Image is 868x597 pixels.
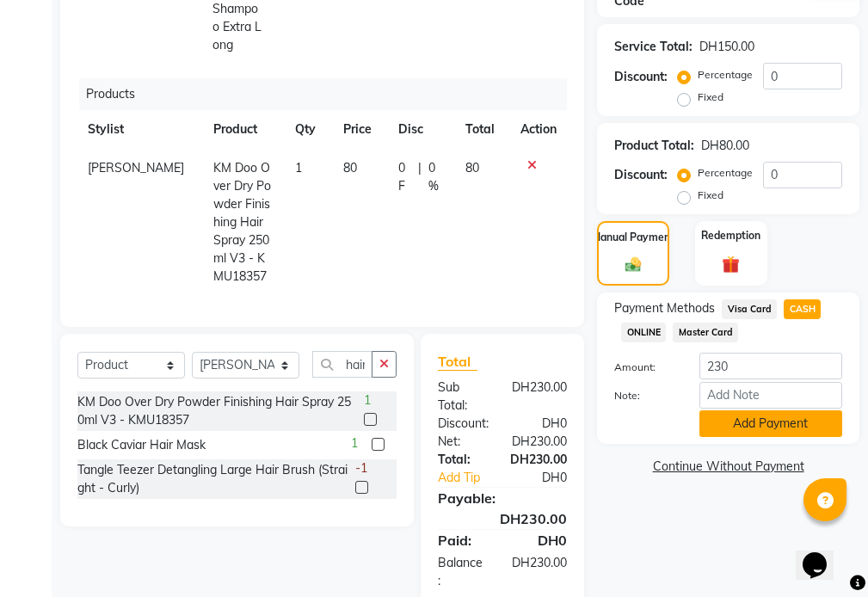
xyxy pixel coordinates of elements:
div: DH0 [502,415,580,433]
a: Add Tip [425,469,515,487]
label: Fixed [698,188,723,203]
div: Sub Total: [425,379,499,415]
img: _cash.svg [620,255,646,274]
img: _gift.svg [717,254,745,275]
span: 80 [343,160,357,175]
span: Visa Card [722,299,777,319]
span: CASH [784,299,821,319]
div: DH230.00 [499,379,580,415]
div: DH230.00 [425,508,580,529]
th: Disc [388,110,455,149]
th: Qty [285,110,333,149]
label: Percentage [698,165,753,181]
iframe: chat widget [796,528,851,580]
span: 0 F [398,159,411,195]
th: Product [203,110,285,149]
span: 0 % [428,159,444,195]
div: Paid: [425,530,502,551]
span: 1 [364,391,371,409]
div: DH0 [502,530,580,551]
div: Payable: [425,488,580,508]
div: Service Total: [614,38,693,56]
input: Add Note [699,382,842,409]
div: DH230.00 [499,433,580,451]
span: -1 [355,459,367,477]
input: Amount [699,353,842,379]
div: Discount: [614,166,668,184]
button: Add Payment [699,410,842,437]
span: | [418,159,422,195]
div: Black Caviar Hair Mask [77,436,206,454]
label: Note: [601,388,686,403]
span: KM Doo Over Dry Powder Finishing Hair Spray 250ml V3 - KMU18357 [213,160,271,284]
div: Net: [425,433,499,451]
div: DH150.00 [699,38,754,56]
div: DH230.00 [497,451,580,469]
span: Master Card [673,323,738,342]
input: Search or Scan [312,351,372,378]
span: Payment Methods [614,299,715,317]
label: Fixed [698,89,723,105]
div: DH0 [515,469,580,487]
div: DH230.00 [499,554,580,590]
th: Total [455,110,511,149]
div: DH80.00 [701,137,749,155]
div: Products [79,78,580,110]
a: Continue Without Payment [600,458,856,476]
div: Discount: [425,415,502,433]
div: Product Total: [614,137,694,155]
th: Stylist [77,110,203,149]
span: 1 [295,160,302,175]
th: Price [333,110,388,149]
div: Tangle Teezer Detangling Large Hair Brush (Straight - Curly) [77,461,348,497]
label: Percentage [698,67,753,83]
span: 80 [465,160,479,175]
span: 1 [351,434,358,452]
label: Manual Payment [592,230,674,245]
span: [PERSON_NAME] [88,160,184,175]
div: Balance : [425,554,499,590]
th: Action [510,110,567,149]
label: Amount: [601,360,686,375]
div: Discount: [614,68,668,86]
label: Redemption [701,228,760,243]
div: Total: [425,451,497,469]
span: ONLINE [621,323,666,342]
span: Total [438,353,477,371]
div: KM Doo Over Dry Powder Finishing Hair Spray 250ml V3 - KMU18357 [77,393,357,429]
